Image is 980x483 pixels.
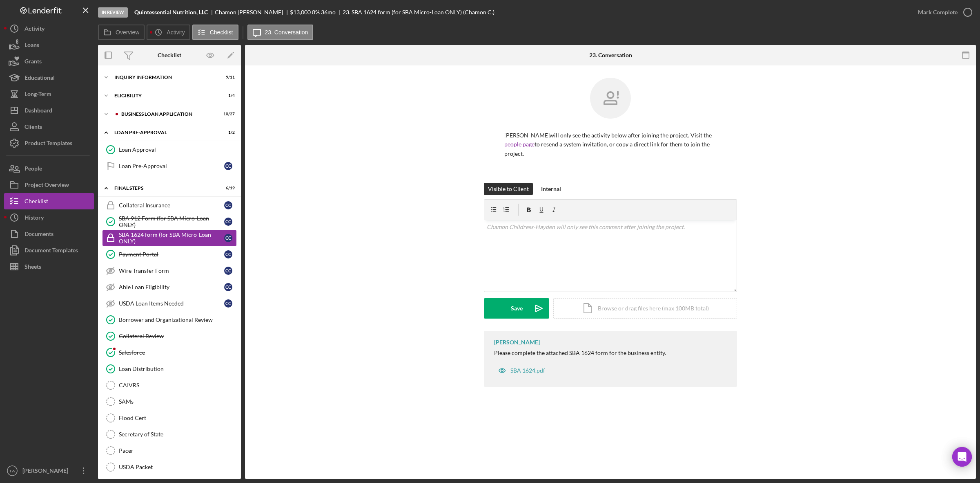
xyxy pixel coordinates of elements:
a: Collateral Review [102,328,237,344]
b: Quintessential Nutrition, LLC [134,9,208,16]
a: Able Loan EligibilityCC [102,279,237,295]
button: Clients [4,119,94,135]
div: SBA 1624 form (for SBA Micro-Loan ONLY) [119,231,224,245]
button: Grants [4,53,94,70]
button: People [4,160,94,177]
div: USDA Packet [119,464,236,470]
button: Mark Complete [910,4,976,20]
div: Checklist [158,52,181,58]
button: Save [484,298,549,319]
a: SAMs [102,393,237,410]
label: Checklist [210,29,233,36]
div: Flood Cert [119,415,236,421]
div: Educational [24,70,55,88]
div: Product Templates [24,135,72,153]
button: Checklist [192,25,238,40]
div: Documents [24,226,53,244]
div: C C [224,234,232,242]
a: Salesforce [102,344,237,361]
button: 23. Conversation [247,25,314,40]
a: Flood Cert [102,410,237,426]
button: Documents [4,226,94,242]
button: Internal [537,183,565,195]
button: Activity [147,25,190,40]
button: Dashboard [4,102,94,119]
a: Checklist [4,193,94,209]
button: SBA 1624.pdf [494,362,549,379]
a: Payment PortalCC [102,246,237,263]
a: SBA 912 Form (for SBA Micro-Loan ONLY)CC [102,213,237,230]
div: SBA 1624.pdf [510,367,545,374]
button: TW[PERSON_NAME] [4,463,94,479]
div: 6 / 19 [220,186,235,191]
div: $13,000 [290,9,311,16]
a: Secretary of State [102,426,237,443]
div: Document Templates [24,242,78,261]
label: Activity [167,29,185,36]
div: Sheets [24,258,41,277]
div: FINAL STEPS [114,186,214,191]
div: 23. SBA 1624 form (for SBA Micro-Loan ONLY) (Chamon C.) [343,9,494,16]
button: Educational [4,70,94,86]
button: Loans [4,37,94,53]
a: people page [504,141,535,148]
div: C C [224,162,232,170]
button: History [4,209,94,226]
div: 1 / 4 [220,93,235,98]
div: C C [224,299,232,308]
div: 23. Conversation [589,52,632,58]
div: Visible to Client [488,183,529,195]
div: Mark Complete [918,4,958,20]
button: Visible to Client [484,183,533,195]
a: Collateral InsuranceCC [102,197,237,213]
div: People [24,160,42,179]
div: Clients [24,119,42,137]
div: Long-Term [24,86,51,104]
div: SBA 912 Form (for SBA Micro-Loan ONLY) [119,215,224,228]
label: Overview [116,29,139,36]
div: Loan Distribution [119,366,236,372]
div: Please complete the attached SBA 1624 form for the business entity. [494,350,666,356]
div: LOAN PRE-APPROVAL [114,130,214,135]
div: BUSINESS LOAN APPLICATION [121,112,214,117]
a: Document Templates [4,242,94,258]
a: Pacer [102,443,237,459]
div: Activity [24,20,45,39]
button: Sheets [4,258,94,275]
a: Loan Distribution [102,361,237,377]
a: Wire Transfer FormCC [102,263,237,279]
a: USDA Packet [102,459,237,475]
div: Payment Portal [119,251,224,258]
div: Loan Approval [119,146,236,153]
div: Grants [24,53,42,72]
div: Chamon [PERSON_NAME] [215,9,290,16]
a: USDA Loan Items NeededCC [102,295,237,312]
div: Open Intercom Messenger [952,447,972,467]
div: Pacer [119,447,236,454]
div: History [24,209,44,228]
div: Checklist [24,193,48,211]
div: [PERSON_NAME] [20,463,73,481]
div: CAIVRS [119,382,236,389]
p: [PERSON_NAME] will only see the activity below after joining the project. Visit the to resend a s... [504,131,717,158]
div: C C [224,250,232,258]
div: ELIGIBILITY [114,93,214,98]
div: SAMs [119,398,236,405]
div: C C [224,201,232,209]
div: [PERSON_NAME] [494,339,540,346]
div: Secretary of State [119,431,236,438]
div: C C [224,218,232,226]
div: 9 / 11 [220,75,235,80]
button: Activity [4,20,94,37]
div: Loan Pre-Approval [119,163,224,169]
